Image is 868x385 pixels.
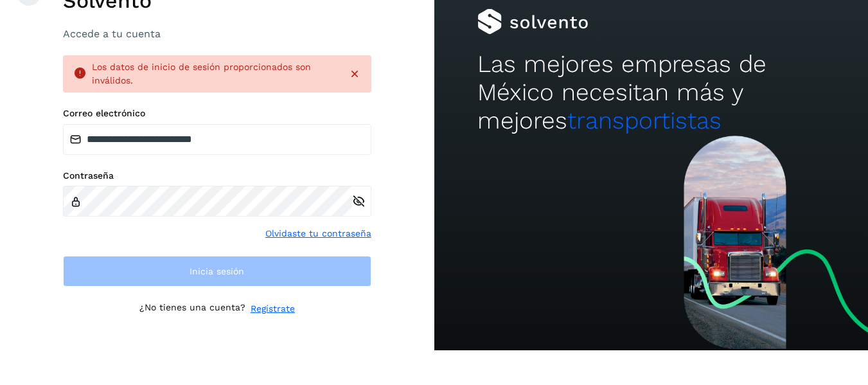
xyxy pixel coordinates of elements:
a: Regístrate [251,302,295,316]
h3: Accede a tu cuenta [63,28,371,40]
span: transportistas [567,107,722,134]
p: ¿No tienes una cuenta? [139,302,245,316]
label: Correo electrónico [63,108,371,119]
label: Contraseña [63,170,371,181]
span: Inicia sesión [190,267,244,276]
iframe: reCAPTCHA [120,331,315,381]
a: Olvidaste tu contraseña [265,227,371,240]
h2: Las mejores empresas de México necesitan más y mejores [477,50,824,136]
div: Los datos de inicio de sesión proporcionados son inválidos. [92,60,338,87]
button: Inicia sesión [63,256,371,287]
